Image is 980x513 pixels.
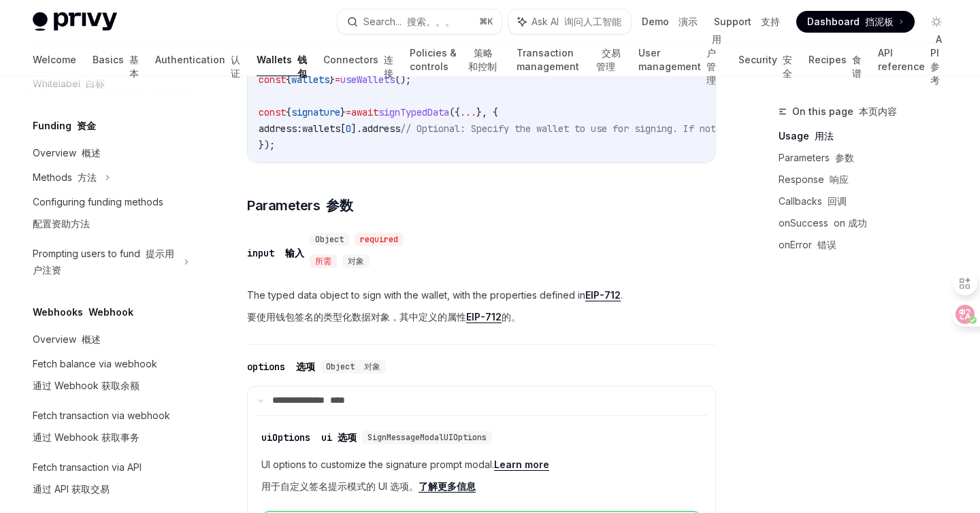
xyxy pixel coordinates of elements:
[82,147,101,159] font: 概述
[779,125,958,147] a: Usage 用法
[348,256,364,267] span: 对象
[865,16,894,27] font: 挡泥板
[33,380,140,391] font: 通过 Webhook 获取余额
[479,16,493,27] span: ⌘ K
[362,122,400,135] span: address
[129,54,139,79] font: 基本
[340,122,346,135] span: [
[22,190,196,242] a: Configuring funding methods配置资助方法
[259,106,286,118] span: const
[326,361,380,372] span: Object
[286,73,291,86] span: {
[779,191,958,212] a: Callbacks 回调
[466,311,502,323] a: EIP-712
[247,360,315,374] div: options
[329,73,335,86] span: }
[33,459,142,503] div: Fetch transaction via API
[834,217,867,229] font: on 成功
[596,47,621,72] font: 交易管理
[779,212,958,234] a: onSuccess on 成功
[291,106,340,118] span: signature
[93,44,139,76] a: Basics 基本
[796,11,915,33] a: Dashboard 挡泥板
[259,122,302,135] span: address:
[77,120,96,131] font: 资金
[247,311,521,323] font: 要使用钱包签名的类型化数据对象，其中定义的属性 的。
[82,333,101,345] font: 概述
[285,247,304,259] font: 输入
[363,14,455,30] div: Search...
[395,73,411,86] span: ();
[926,11,947,33] button: Toggle dark mode
[419,480,476,493] a: 了解更多信息
[22,141,196,165] a: Overview 概述
[532,15,621,29] span: Ask AI
[817,239,836,250] font: 错误
[22,327,196,352] a: Overview 概述
[323,44,393,76] a: Connectors 连接
[335,73,340,86] span: =
[33,483,110,495] font: 通过 API 获取交易
[351,122,362,135] span: ].
[340,106,346,118] span: }
[460,106,476,118] span: ...
[779,234,958,256] a: onError 错误
[761,16,780,27] font: 支持
[779,169,958,191] a: Response 响应
[828,195,847,207] font: 回调
[783,54,792,79] font: 安全
[286,106,291,118] span: {
[33,194,163,237] div: Configuring funding methods
[779,147,958,169] a: Parameters 参数
[261,480,476,493] font: 用于自定义签名提示模式的 UI 选项。
[792,103,897,120] span: On this page
[33,12,117,31] img: light logo
[261,431,357,444] div: uiOptions
[585,289,621,301] a: EIP-712
[33,44,76,76] a: Welcome
[476,106,498,118] span: }, {
[310,254,337,268] div: 所需
[297,54,307,79] font: 钱包
[261,457,702,500] span: UI options to customize the signature prompt modal.
[259,139,275,151] span: });
[33,356,157,399] div: Fetch balance via webhook
[384,54,393,79] font: 连接
[807,15,894,29] span: Dashboard
[259,73,286,86] span: const
[830,173,849,185] font: 响应
[33,246,176,278] div: Prompting users to fund
[33,169,97,186] div: Methods
[231,54,240,79] font: 认证
[257,44,307,76] a: Wallets 钱包
[468,47,497,72] font: 策略和控制
[714,15,780,29] a: Support 支持
[815,130,834,142] font: 用法
[33,304,133,320] h5: Webhooks
[508,10,631,34] button: Ask AI 询问人工智能
[340,73,395,86] span: useWallets
[346,122,351,135] span: 0
[364,361,380,372] font: 对象
[155,44,240,76] a: Authentication 认证
[22,403,196,455] a: Fetch transaction via webhook通过 Webhook 获取事务
[33,431,140,443] font: 通过 Webhook 获取事务
[247,246,304,260] div: input
[33,218,90,229] font: 配置资助方法
[33,118,96,134] h5: Funding
[930,33,942,86] font: API 参考
[247,196,353,215] span: Parameters
[296,361,315,373] font: 选项
[378,106,449,118] span: signTypedData
[321,431,357,444] font: ui 选项
[564,16,621,27] font: 询问人工智能
[517,44,622,76] a: Transaction management 交易管理
[808,44,862,76] a: Recipes 食谱
[302,122,340,135] span: wallets
[407,16,455,27] font: 搜索。。。
[22,352,196,403] a: Fetch balance via webhook通过 Webhook 获取余额
[494,459,549,471] a: Learn more
[679,16,698,27] font: 演示
[291,73,329,86] span: wallets
[738,44,792,76] a: Security 安全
